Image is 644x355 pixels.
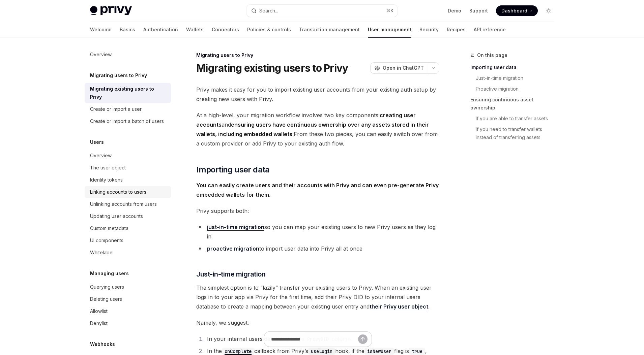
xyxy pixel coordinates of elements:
a: Just-in-time migration [470,73,559,84]
a: Wallets [186,22,204,38]
li: so you can map your existing users to new Privy users as they log in [196,222,439,241]
a: If you are able to transfer assets [470,113,559,124]
div: The user object [90,164,126,172]
div: Custom metadata [90,224,128,232]
a: Updating user accounts [85,210,171,222]
a: Create or import a batch of users [85,115,171,127]
a: UI components [85,234,171,247]
a: Whitelabel [85,247,171,259]
div: Allowlist [90,307,108,315]
a: User management [368,22,411,38]
a: Connectors [212,22,239,38]
div: Migrating existing users to Privy [90,85,167,101]
button: Search...⌘K [246,5,398,17]
strong: You can easily create users and their accounts with Privy and can even pre-generate Privy embedde... [196,182,439,198]
img: light logo [90,6,132,15]
a: proactive migration [207,245,259,252]
span: Privy supports both: [196,206,439,216]
a: Denylist [85,317,171,329]
button: Toggle dark mode [543,5,554,16]
div: Create or import a user [90,105,142,113]
div: Deleting users [90,295,122,303]
a: Allowlist [85,305,171,317]
button: Send message [358,334,368,344]
a: Recipes [447,22,466,38]
div: Overview [90,51,112,59]
a: Security [419,22,439,38]
a: Create or import a user [85,103,171,115]
a: Overview [85,49,171,61]
div: Overview [90,152,112,160]
a: Unlinking accounts from users [85,198,171,210]
a: just-in-time migration [207,224,264,231]
div: Create or import a batch of users [90,117,164,125]
span: Importing user data [196,164,270,175]
a: Custom metadata [85,222,171,234]
a: Querying users [85,281,171,293]
a: Proactive migration [470,84,559,94]
a: Authentication [143,22,178,38]
strong: ensuring users have continuous ownership over any assets stored in their wallets, including embed... [196,121,429,137]
h5: Users [90,138,104,146]
span: Open in ChatGPT [383,65,424,71]
span: At a high-level, your migration workflow involves two key components: and From these two pieces, ... [196,110,439,148]
a: Dashboard [496,5,538,16]
a: Policies & controls [247,22,291,38]
a: Importing user data [470,62,559,73]
a: The user object [85,162,171,174]
span: ⌘ K [386,8,393,13]
div: Updating user accounts [90,212,143,220]
h5: Migrating users to Privy [90,71,147,79]
div: Unlinking accounts from users [90,200,157,208]
a: Basics [120,22,135,38]
a: their Privy user object [370,303,428,310]
div: Search... [259,7,278,15]
div: Denylist [90,319,108,327]
h1: Migrating existing users to Privy [196,62,348,74]
div: Linking accounts to users [90,188,146,196]
h5: Webhooks [90,340,115,348]
span: Privy makes it easy for you to import existing user accounts from your existing auth setup by cre... [196,85,439,104]
a: Welcome [90,22,112,38]
a: If you need to transfer wallets instead of transferring assets [470,124,559,143]
a: Transaction management [299,22,360,38]
button: Open in ChatGPT [370,62,428,74]
a: Linking accounts to users [85,186,171,198]
a: Demo [448,7,461,14]
h5: Managing users [90,269,129,278]
li: to import user data into Privy all at once [196,244,439,253]
div: Querying users [90,283,124,291]
div: Identity tokens [90,176,123,184]
span: The simplest option is to “lazily” transfer your existing users to Privy. When an existing user l... [196,283,439,311]
span: On this page [477,51,507,59]
a: Ensuring continuous asset ownership [470,94,559,113]
div: Migrating users to Privy [196,52,439,59]
a: Support [469,7,488,14]
a: Migrating existing users to Privy [85,83,171,103]
div: Whitelabel [90,249,114,257]
a: API reference [474,22,506,38]
a: Deleting users [85,293,171,305]
span: Namely, we suggest: [196,318,439,327]
span: Just-in-time migration [196,269,265,279]
a: Overview [85,150,171,162]
a: Identity tokens [85,174,171,186]
div: UI components [90,236,123,245]
span: Dashboard [501,7,527,14]
input: Ask a question... [271,332,358,347]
